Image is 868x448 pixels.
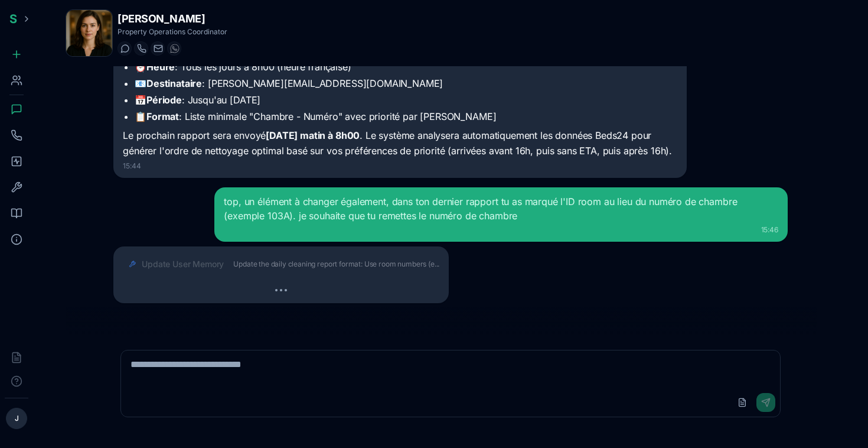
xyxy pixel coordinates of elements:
[233,259,439,269] span: Update the daily cleaning report format: Use room numbers (e...
[135,93,677,107] li: 📅 : Jusqu'au [DATE]
[146,77,202,89] strong: Destinataire
[135,76,677,90] li: 📧 : [PERSON_NAME][EMAIL_ADDRESS][DOMAIN_NAME]
[146,94,182,106] strong: Période
[224,225,778,235] div: 15:46
[15,414,19,423] span: J
[123,128,677,158] p: Le prochain rapport sera envoyé . Le système analysera automatiquement les données Beds24 pour gé...
[170,44,180,53] img: WhatsApp
[135,60,677,74] li: ⏰ : Tous les jours à 8h00 (heure française)
[135,109,677,124] li: 📋 : Liste minimale "Chambre - Numéro" avec priorité par [PERSON_NAME]
[118,41,132,56] button: Start a chat with Matilda Lemieux
[146,111,179,122] strong: Format
[118,11,227,27] h1: [PERSON_NAME]
[118,27,227,37] p: Property Operations Coordinator
[123,161,677,171] div: 15:44
[9,12,17,26] span: S
[142,258,224,270] span: Update User Memory
[6,408,27,429] button: J
[66,10,112,56] img: Matilda Lemieux
[134,41,148,56] button: Start a call with Matilda Lemieux
[151,41,165,56] button: Send email to matilda.lemieux@getspinnable.ai
[146,61,175,73] strong: Heure
[266,129,360,141] strong: [DATE] matin à 8h00
[167,41,181,56] button: WhatsApp
[224,194,778,223] div: top, un élément à changer également, dans ton dernier rapport tu as marqué l'ID room au lieu du n...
